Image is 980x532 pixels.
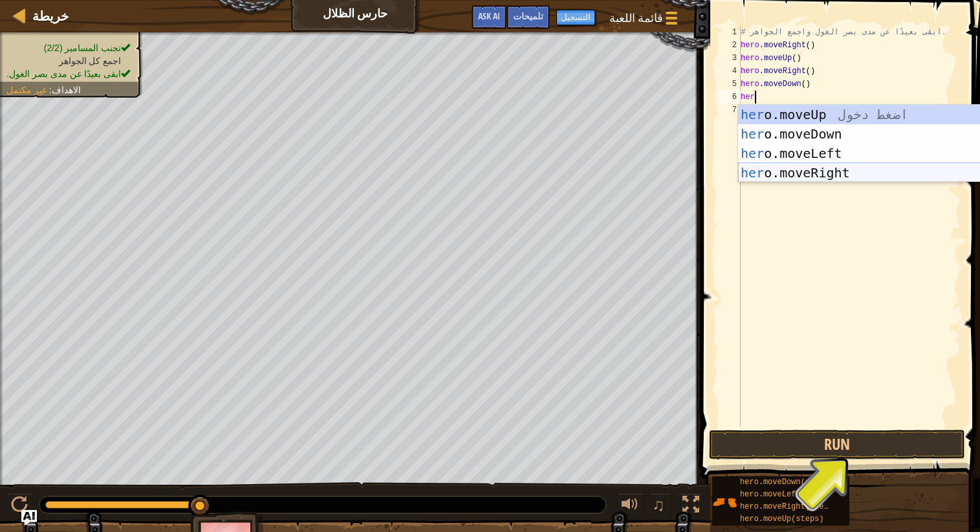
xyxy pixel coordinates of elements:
[719,91,741,104] div: 6
[719,52,741,65] div: 3
[6,54,133,67] li: اجمع كل الجواهر
[740,490,833,499] span: hero.moveLeft(steps)
[32,7,69,25] span: خريطة
[6,85,47,95] span: غير مكتمل
[26,7,69,25] a: خريطة
[47,85,52,95] span: :
[52,85,81,95] span: الاهداف
[712,490,737,515] img: portrait.png
[617,493,643,520] button: تعديل الصوت
[6,69,121,79] span: ابقى بعيدًا عن مدى بصر الغول.
[6,41,133,54] li: تجنب المسامير
[21,510,37,526] button: Ask AI
[556,10,595,25] button: التسجيل
[649,493,671,520] button: ♫
[740,478,833,487] span: hero.moveDown(steps)
[719,104,741,116] div: 7
[719,65,741,78] div: 4
[719,39,741,52] div: 2
[609,10,663,27] span: قائمة اللعبة
[472,5,506,29] button: Ask AI
[719,26,741,39] div: 1
[44,43,122,53] span: تجنب المسامير (2/2)
[678,493,704,520] button: تبديل الشاشة الكاملة
[709,430,965,460] button: Run
[740,502,838,511] span: hero.moveRight(steps)
[719,78,741,91] div: 5
[513,10,543,22] span: تلميحات
[602,5,688,36] button: قائمة اللعبة
[478,10,500,22] span: Ask AI
[6,493,32,520] button: Ctrl + P: Pause
[740,515,824,524] span: hero.moveUp(steps)
[652,495,665,515] span: ♫
[6,67,133,80] li: ابقى بعيدًا عن مدى بصر الغول.
[59,56,122,66] span: اجمع كل الجواهر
